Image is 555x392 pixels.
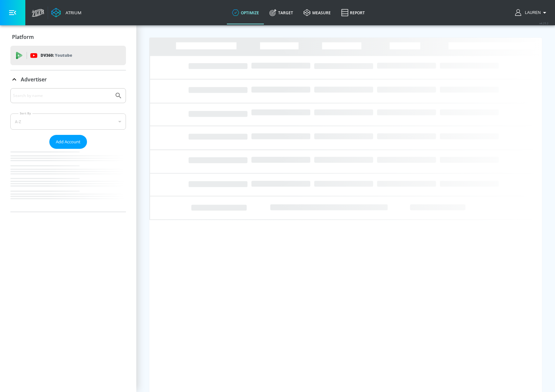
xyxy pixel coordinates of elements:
[41,52,72,59] p: DV360:
[12,33,34,41] p: Platform
[56,138,80,146] span: Add Account
[10,70,126,89] div: Advertiser
[264,1,298,24] a: Target
[10,149,126,212] nav: list of Advertiser
[539,21,549,25] span: v 4.25.2
[10,46,126,65] div: DV360: Youtube
[13,91,111,100] input: Search by name
[227,1,264,24] a: optimize
[21,76,47,83] p: Advertiser
[336,1,370,24] a: Report
[10,88,126,212] div: Advertiser
[51,8,81,18] a: Atrium
[49,135,87,149] button: Add Account
[18,111,32,115] label: Sort By
[522,10,541,15] span: login as: lauren.bacher@zefr.com
[10,28,126,46] div: Platform
[515,9,549,17] button: Lauren
[10,113,126,130] div: A-Z
[298,1,336,24] a: measure
[55,52,72,59] p: Youtube
[63,10,81,16] div: Atrium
